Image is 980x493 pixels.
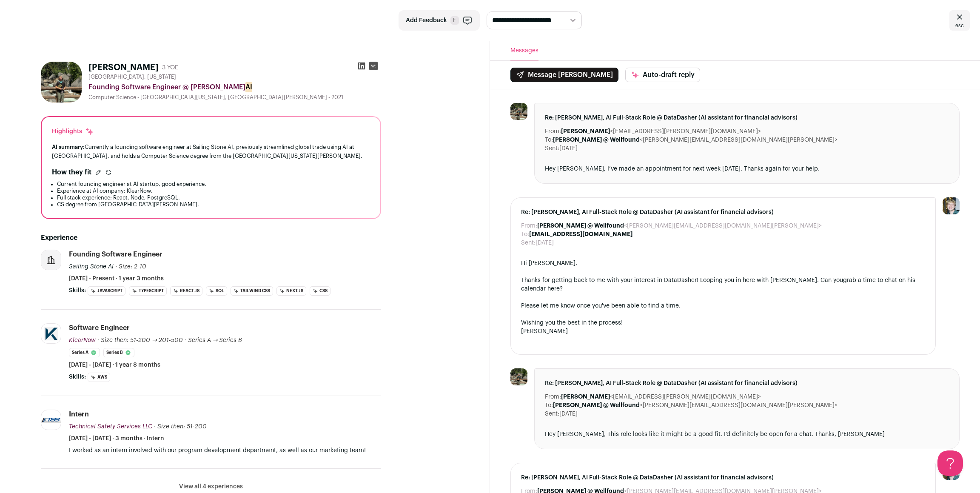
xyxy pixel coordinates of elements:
[69,250,162,259] div: Founding Software Engineer
[69,361,160,369] span: [DATE] - [DATE] · 1 year 8 months
[41,233,381,243] h2: Experience
[103,348,134,357] li: Series B
[69,274,164,283] span: [DATE] - Present · 1 year 3 months
[521,259,925,268] div: Hi [PERSON_NAME],
[406,16,447,25] span: Add Feedback
[943,197,960,214] img: 6494470-medium_jpg
[521,302,925,310] div: Please let me know once you've been able to find a time.
[52,144,85,150] span: AI summary:
[69,410,89,419] div: Intern
[310,286,330,296] li: CSS
[129,286,167,296] li: TypeScript
[41,416,61,423] img: 1d1c2624c8f25cb44571845e5652dccaa49f82db7d0bb62397a715c6a15d748f.jpg
[545,401,553,410] dt: To:
[521,230,529,239] dt: To:
[69,434,164,443] span: [DATE] - [DATE] · 3 months · Intern
[69,337,96,343] span: KlearNow
[553,136,838,144] dd: <[PERSON_NAME][EMAIL_ADDRESS][DOMAIN_NAME][PERSON_NAME]>
[52,142,370,160] div: Currently a founding software engineer at Sailing Stone AI, previously streamlined global trade u...
[521,208,925,217] span: Re: [PERSON_NAME], AI Full-Stack Role @ DataDasher (AI assistant for financial advisors)
[69,348,100,357] li: Series A
[510,368,527,385] img: acb7145cee723cd80c46c0637e8cc536eb1ba2c0e7ae56896b618d02ead410b5.jpg
[553,402,640,408] b: [PERSON_NAME] @ Wellfound
[536,239,554,247] dd: [DATE]
[545,430,949,439] div: Hey [PERSON_NAME], This role looks like it might be a good fit. I'd definitely be open for a chat...
[545,379,949,388] span: Re: [PERSON_NAME], AI Full-Stack Role @ DataDasher (AI assistant for financial advisors)
[162,63,178,72] div: 3 YOE
[521,473,925,482] span: Re: [PERSON_NAME], AI Full-Stack Role @ DataDasher (AI assistant for financial advisors)
[69,373,86,381] span: Skills:
[188,337,242,343] span: Series A → Series B
[41,324,61,343] img: cda7290c0961f624a20b31e8a187f856be9527cd1fe50851de789637344f4409.png
[231,286,273,296] li: Tailwind CSS
[450,16,459,25] span: F
[69,446,381,455] p: I worked as an intern involved with our program development department, as well as our marketing ...
[545,144,559,153] dt: Sent:
[545,165,949,173] div: Hey [PERSON_NAME], I’ve made an appointment for next week [DATE]. Thanks again for your help.
[57,194,370,201] li: Full stack experience: React, Node, PostgreSQL.
[553,137,640,143] b: [PERSON_NAME] @ Wellfound
[185,336,186,345] span: ·
[69,424,152,430] span: Technical Safety Services LLC
[559,144,578,153] dd: [DATE]
[561,393,761,401] dd: <[EMAIL_ADDRESS][PERSON_NAME][DOMAIN_NAME]>
[561,128,610,134] b: [PERSON_NAME]
[545,136,553,144] dt: To:
[561,394,610,400] b: [PERSON_NAME]
[537,223,624,229] b: [PERSON_NAME] @ Wellfound
[521,239,536,247] dt: Sent:
[521,327,925,336] div: [PERSON_NAME]
[57,188,370,194] li: Experience at AI company: KlearNow.
[545,127,561,136] dt: From:
[69,286,86,295] span: Skills:
[88,286,125,296] li: JavaScript
[553,401,838,410] dd: <[PERSON_NAME][EMAIL_ADDRESS][DOMAIN_NAME][PERSON_NAME]>
[521,319,925,327] div: Wishing you the best in the process!
[545,410,559,418] dt: Sent:
[545,114,949,122] span: Re: [PERSON_NAME], AI Full-Stack Role @ DataDasher (AI assistant for financial advisors)
[41,250,61,270] img: company-logo-placeholder-414d4e2ec0e2ddebbe968bf319fdfe5acfe0c9b87f798d344e800bc9a89632a0.png
[559,410,578,418] dd: [DATE]
[245,82,252,92] mark: AI
[521,222,537,230] dt: From:
[88,373,110,382] li: AWS
[115,264,146,270] span: · Size: 2-10
[52,167,91,177] h2: How they fit
[88,62,159,74] h1: [PERSON_NAME]
[937,450,963,476] iframe: Help Scout Beacon - Open
[69,264,114,270] span: Sailing Stone AI
[88,82,381,92] div: Founding Software Engineer @ [PERSON_NAME]
[206,286,227,296] li: SQL
[88,74,176,80] span: [GEOGRAPHIC_DATA], [US_STATE]
[69,323,130,333] div: Software Engineer
[537,222,822,230] dd: <[PERSON_NAME][EMAIL_ADDRESS][DOMAIN_NAME][PERSON_NAME]>
[955,22,964,29] span: esc
[97,337,183,343] span: · Size then: 51-200 → 201-500
[529,231,632,237] b: [EMAIL_ADDRESS][DOMAIN_NAME]
[57,181,370,188] li: Current founding engineer at AI startup, good experience.
[545,393,561,401] dt: From:
[88,94,381,101] div: Computer Science - [GEOGRAPHIC_DATA][US_STATE], [GEOGRAPHIC_DATA][PERSON_NAME] - 2021
[170,286,202,296] li: React.js
[57,201,370,208] li: CS degree from [GEOGRAPHIC_DATA][PERSON_NAME].
[52,127,94,136] div: Highlights
[399,10,480,31] button: Add Feedback F
[154,424,207,430] span: · Size then: 51-200
[510,68,618,82] button: Message [PERSON_NAME]
[510,41,538,60] button: Messages
[561,127,761,136] dd: <[EMAIL_ADDRESS][PERSON_NAME][DOMAIN_NAME]>
[276,286,306,296] li: Next.js
[510,103,527,120] img: acb7145cee723cd80c46c0637e8cc536eb1ba2c0e7ae56896b618d02ead410b5.jpg
[179,482,243,491] button: View all 4 experiences
[41,62,82,103] img: acb7145cee723cd80c46c0637e8cc536eb1ba2c0e7ae56896b618d02ead410b5.jpg
[625,68,700,82] button: Auto-draft reply
[521,276,925,293] div: Thanks for getting back to me with your interest in DataDasher! Looping you in here with [PERSON_...
[949,10,970,31] a: esc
